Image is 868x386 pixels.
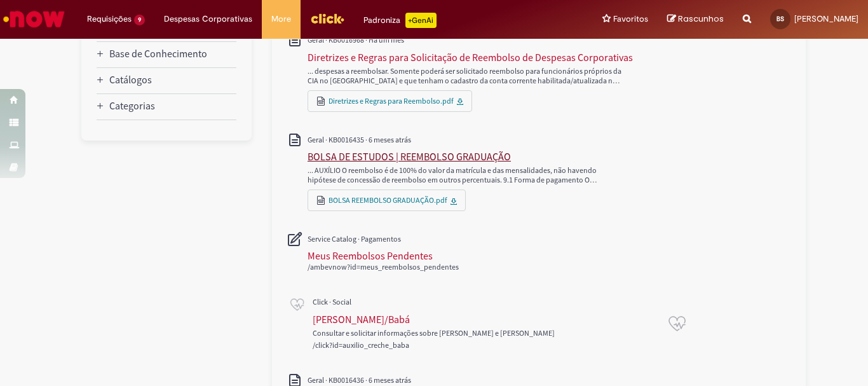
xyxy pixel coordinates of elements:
span: Rascunhos [678,13,724,25]
span: [PERSON_NAME] [794,13,858,24]
img: ServiceNow [1,6,67,32]
div: Padroniza [363,13,437,28]
p: +GenAi [405,13,437,28]
span: 9 [134,15,145,25]
span: Despesas Corporativas [164,13,252,25]
span: More [271,13,291,25]
span: BS [776,15,784,23]
img: click_logo_yellow_360x200.png [310,9,344,28]
span: Requisições [87,13,132,25]
span: Favoritos [613,13,648,25]
a: Rascunhos [667,13,724,25]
